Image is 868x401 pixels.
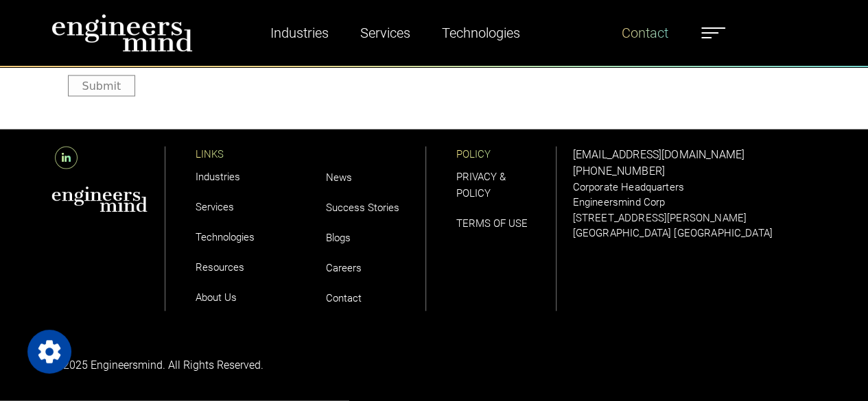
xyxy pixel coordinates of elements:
[573,195,817,210] p: Engineersmind Corp
[68,75,136,97] button: Submit
[573,226,817,241] p: [GEOGRAPHIC_DATA] [GEOGRAPHIC_DATA]
[326,202,399,214] a: Success Stories
[616,17,674,49] a: Contact
[456,171,506,199] a: PRIVACY & POLICY
[456,217,528,230] a: TERMS OF USE
[573,148,744,161] a: [EMAIL_ADDRESS][DOMAIN_NAME]
[51,151,81,165] a: LinkedIn
[196,171,240,183] a: Industries
[326,232,351,244] a: Blogs
[326,171,352,184] a: News
[265,17,334,49] a: Industries
[326,262,362,274] a: Careers
[196,147,296,162] p: LINKS
[51,14,193,52] img: logo
[326,292,362,304] a: Contact
[196,201,234,213] a: Services
[456,147,556,162] p: POLICY
[355,17,416,49] a: Services
[196,261,244,274] a: Resources
[436,17,526,49] a: Technologies
[51,357,426,374] p: © 2025 Engineersmind. All Rights Reserved.
[573,165,665,178] a: [PHONE_NUMBER]
[196,291,237,304] a: About Us
[51,186,148,212] img: aws
[196,231,255,243] a: Technologies
[573,180,817,195] p: Corporate Headquarters
[573,210,817,226] p: [STREET_ADDRESS][PERSON_NAME]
